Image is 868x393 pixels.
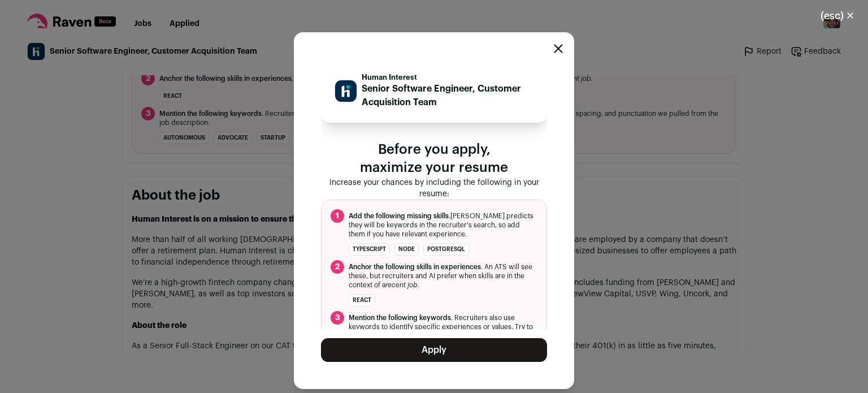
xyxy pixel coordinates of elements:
span: 1 [331,209,344,223]
span: Anchor the following skills in experiences [349,264,481,270]
li: TypeScript [349,243,390,256]
p: Senior Software Engineer, Customer Acquisition Team [362,82,533,109]
img: 9a615da1f234e05706adfd07669a26a45e81a38088844b690df03c68d05783f2.jpg [335,80,357,102]
button: Close modal [554,44,563,53]
span: 2 [331,260,344,274]
button: Close modal [807,3,868,28]
span: [PERSON_NAME] predicts they will be keywords in the recruiter's search, so add them if you have r... [349,211,537,239]
li: PostgreSQL [423,243,469,256]
button: Apply [321,338,547,362]
p: Human Interest [362,73,533,82]
span: . An ATS will see these, but recruiters and AI prefer when skills are in the context of a [349,262,537,290]
li: Node [394,243,419,256]
i: recent job. [385,282,419,288]
p: Before you apply, maximize your resume [321,141,547,177]
p: Increase your chances by including the following in your resume: [321,177,547,200]
span: 3 [331,311,344,325]
span: . Recruiters also use keywords to identify specific experiences or values. Try to mirror the spel... [349,313,537,349]
span: Mention the following keywords [349,314,451,321]
span: Add the following missing skills. [349,213,450,219]
li: React [349,294,375,306]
